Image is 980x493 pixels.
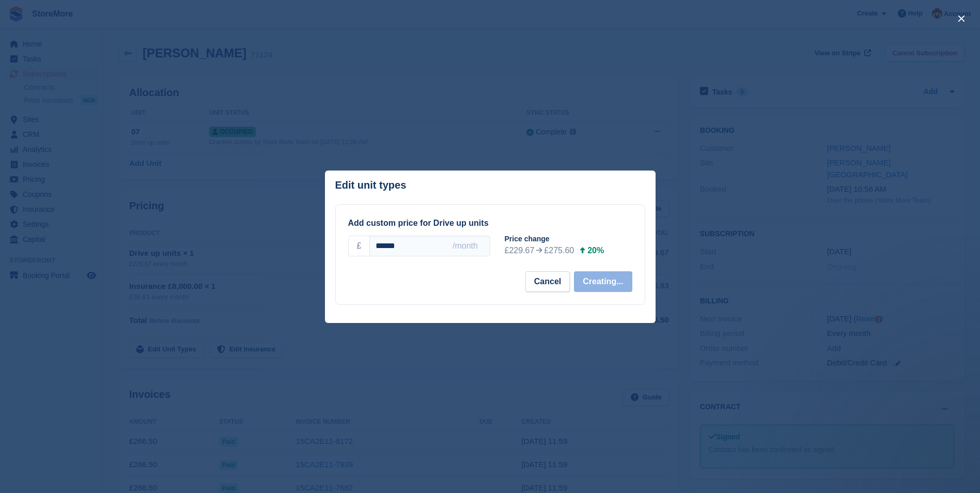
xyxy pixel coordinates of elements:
[525,271,570,292] button: Cancel
[505,244,535,257] div: £229.67
[544,244,574,257] div: £275.60
[505,234,641,244] div: Price change
[348,217,632,229] div: Add custom price for Drive up units
[953,10,970,27] button: close
[574,271,632,292] button: Creating...
[335,179,407,191] p: Edit unit types
[587,244,604,257] div: 20%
